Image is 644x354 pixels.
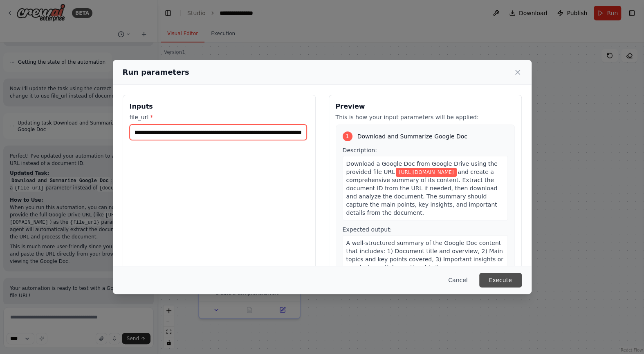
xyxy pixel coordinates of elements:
[336,102,515,111] h3: Preview
[343,131,352,141] div: 1
[442,273,474,287] button: Cancel
[123,67,189,78] h2: Run parameters
[343,147,377,154] span: Description:
[346,160,498,175] span: Download a Google Doc from Google Drive using the provided file URL
[357,132,467,140] span: Download and Summarize Google Doc
[130,113,309,121] label: file_url
[346,240,503,303] span: A well-structured summary of the Google Doc content that includes: 1) Document title and overview...
[343,226,392,233] span: Expected output:
[479,273,522,287] button: Execute
[396,168,457,177] span: Variable: file_url
[336,113,515,121] p: This is how your input parameters will be applied:
[130,102,309,111] h3: Inputs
